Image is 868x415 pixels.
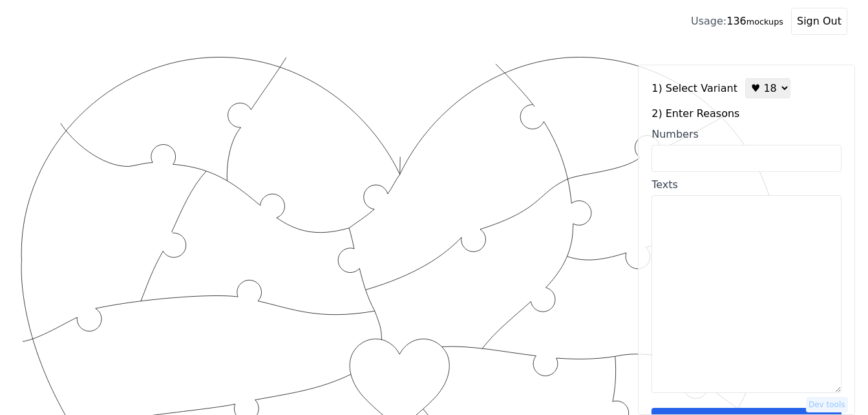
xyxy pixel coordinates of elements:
[651,145,842,172] input: Numbers
[691,15,726,27] span: Usage:
[651,106,842,122] label: 2) Enter Reasons
[806,397,848,412] button: Dev tools
[791,8,847,35] button: Sign Out
[691,14,783,29] div: 136
[651,81,737,96] label: 1) Select Variant
[746,17,783,27] small: mockups
[651,195,842,393] textarea: Texts
[651,177,842,193] div: Texts
[651,127,842,142] div: Numbers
